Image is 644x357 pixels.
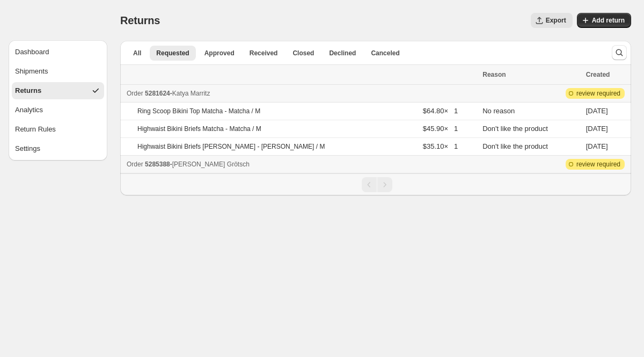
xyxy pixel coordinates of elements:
div: Shipments [15,66,48,77]
span: Add return [592,16,625,25]
p: Highwaist Bikini Briefs Matcha - Matcha / M [137,125,261,133]
span: Closed [292,49,314,57]
td: No reason [479,103,583,120]
span: 5281624 [145,90,170,97]
span: Returns [120,14,160,26]
td: Don't like the product [479,120,583,138]
button: Dashboard [12,43,104,61]
span: review required [576,160,620,169]
span: Declined [329,49,356,57]
span: Order [127,90,143,97]
button: Shipments [12,63,104,80]
div: Settings [15,143,40,154]
nav: Pagination [120,173,631,195]
span: Export [546,16,566,25]
span: [PERSON_NAME] Grötsch [172,161,250,168]
button: Settings [12,140,104,157]
div: - [127,159,476,170]
button: Returns [12,82,104,99]
div: Dashboard [15,47,49,57]
div: Analytics [15,105,43,115]
p: Highwaist Bikini Briefs [PERSON_NAME] - [PERSON_NAME] / M [137,142,325,151]
time: Thursday, September 18, 2025 at 8:05:42 PM [586,107,608,115]
time: Thursday, September 18, 2025 at 8:05:42 PM [586,125,608,133]
span: Approved [204,49,235,57]
span: $45.90 × 1 [423,125,458,133]
button: Search and filter results [612,45,627,60]
span: 5285388 [145,161,170,168]
div: Returns [15,85,41,96]
button: Analytics [12,101,104,119]
span: $35.10 × 1 [423,142,458,150]
span: All [133,49,141,57]
span: Received [250,49,278,57]
span: Katya Marritz [172,90,210,97]
span: Canceled [371,49,399,57]
button: Add return [577,13,631,28]
td: Don't like the product [479,138,583,156]
span: Requested [156,49,189,57]
span: Reason [482,71,506,78]
span: Order [127,161,143,168]
button: Return Rules [12,121,104,138]
button: Export [531,13,573,28]
div: Return Rules [15,124,56,135]
time: Thursday, September 18, 2025 at 8:05:42 PM [586,142,608,150]
span: $64.80 × 1 [423,107,458,115]
p: Ring Scoop Bikini Top Matcha - Matcha / M [137,107,260,115]
div: - [127,88,476,99]
span: review required [576,89,620,98]
span: Created [586,71,610,78]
